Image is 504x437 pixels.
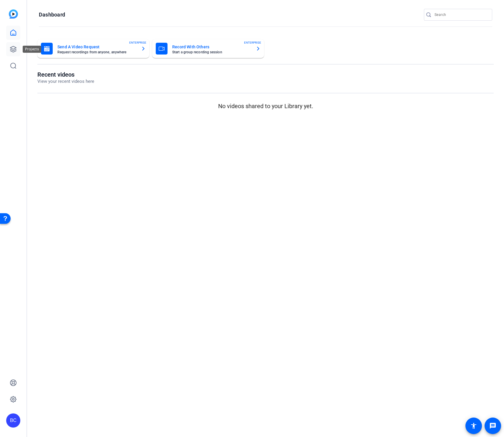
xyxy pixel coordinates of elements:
[37,102,494,111] p: No videos shared to your Library yet.
[489,422,496,429] mat-icon: message
[244,40,261,45] span: ENTERPRISE
[172,43,251,50] mat-card-title: Record With Others
[152,39,264,58] button: Record With OthersStart a group recording sessionENTERPRISE
[39,11,65,18] h1: Dashboard
[57,50,136,54] mat-card-subtitle: Request recordings from anyone, anywhere
[435,11,488,18] input: Search
[6,413,20,428] div: BC
[172,50,251,54] mat-card-subtitle: Start a group recording session
[470,422,477,429] mat-icon: accessibility
[37,78,94,85] p: View your recent videos here
[23,46,41,53] div: Projects
[129,40,146,45] span: ENTERPRISE
[37,71,94,78] h1: Recent videos
[9,9,18,19] img: blue-gradient.svg
[57,43,136,50] mat-card-title: Send A Video Request
[37,39,149,58] button: Send A Video RequestRequest recordings from anyone, anywhereENTERPRISE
